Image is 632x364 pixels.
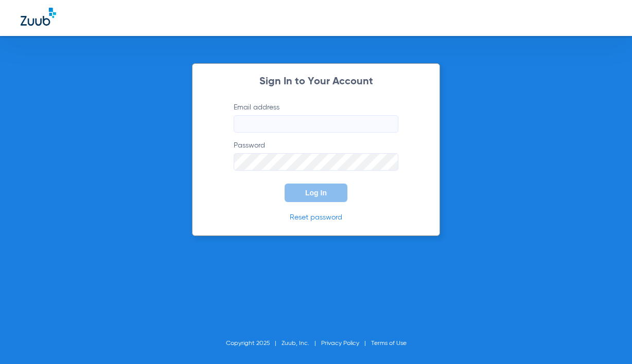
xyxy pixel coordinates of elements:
li: Zuub, Inc. [282,338,321,349]
label: Password [234,140,398,171]
a: Reset password [290,214,342,221]
h2: Sign In to Your Account [218,77,414,87]
input: Email address [234,115,398,133]
a: Privacy Policy [321,340,359,347]
button: Log In [285,184,347,202]
img: Zuub Logo [21,8,56,26]
li: Copyright 2025 [226,338,282,349]
label: Email address [234,102,398,133]
span: Log In [305,189,327,197]
input: Password [234,153,398,171]
a: Terms of Use [371,340,407,347]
